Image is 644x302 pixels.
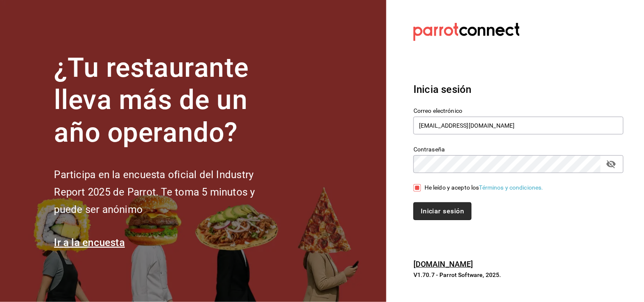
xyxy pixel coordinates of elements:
[54,52,283,149] h1: ¿Tu restaurante lleva más de un año operando?
[604,157,619,171] button: passwordField
[413,146,624,152] label: Contraseña
[413,117,624,134] input: Ingresa tu correo electrónico
[479,184,543,191] a: Términos y condiciones.
[413,271,624,279] p: V1.70.7 - Parrot Software, 2025.
[425,183,543,192] div: He leído y acepto los
[413,202,471,220] button: Iniciar sesión
[54,166,283,218] h2: Participa en la encuesta oficial del Industry Report 2025 de Parrot. Te toma 5 minutos y puede se...
[413,82,624,97] h3: Inicia sesión
[54,237,125,249] a: Ir a la encuesta
[413,108,624,114] label: Correo electrónico
[413,260,473,268] a: [DOMAIN_NAME]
